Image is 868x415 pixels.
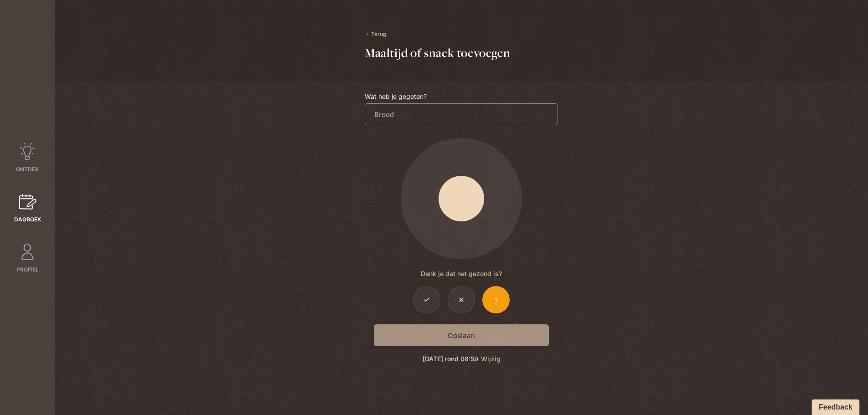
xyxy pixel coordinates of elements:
iframe: Ybug feedback widget [807,397,861,415]
span: Denk je dat het gezond is? [421,268,502,279]
input: Bijv. Fruit met melk en granola [365,103,558,125]
label: Foto [401,138,522,259]
span: Profiel [16,266,39,274]
a: Terug [365,30,386,38]
span: Dagboek [14,215,41,224]
h1: Maaltijd of snack toevoegen [365,46,558,60]
span: Ontdek [16,165,39,174]
p: [DATE] rond 08:59 [365,354,558,364]
a: Wijzig [481,355,501,363]
span: ? [495,295,498,305]
label: Wat heb je gegeten? [365,91,558,102]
